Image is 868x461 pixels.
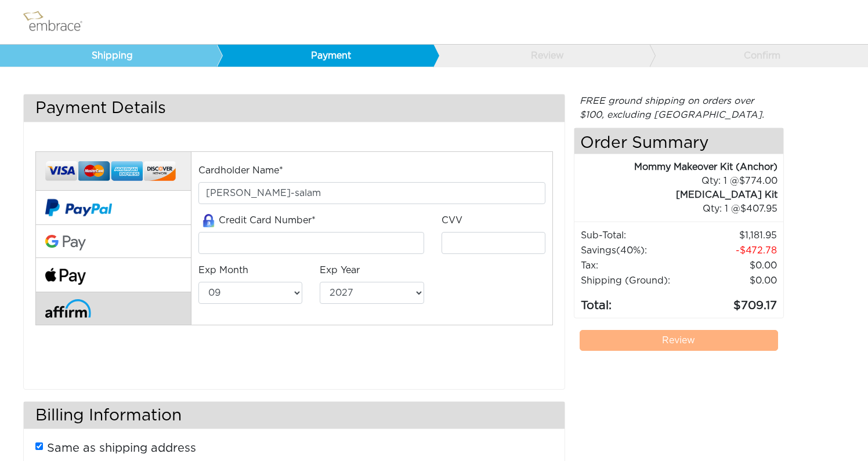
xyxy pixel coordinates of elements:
a: Review [433,45,650,67]
label: Exp Month [198,263,248,277]
td: 0.00 [689,258,777,273]
td: 1,181.95 [689,228,777,243]
label: CVV [442,213,462,227]
div: 1 @ [589,202,777,216]
img: affirm-logo.svg [45,299,91,317]
div: FREE ground shipping on orders over $100, excluding [GEOGRAPHIC_DATA]. [574,94,784,122]
img: paypal-v2.png [45,191,112,224]
h3: Payment Details [24,95,565,122]
span: (40%) [616,246,645,255]
span: 774.00 [739,176,777,186]
td: Tax: [580,258,689,273]
a: Review [580,330,778,351]
td: $0.00 [689,273,777,288]
div: 1 @ [589,174,777,188]
h4: Order Summary [574,128,783,154]
h3: Billing Information [24,402,565,429]
img: credit-cards.png [45,158,176,185]
label: Credit Card Number* [198,213,316,228]
img: logo.png [20,8,96,37]
div: Mommy Makeover Kit (Anchor) [574,160,777,174]
a: Payment [216,45,433,67]
label: Exp Year [320,263,360,277]
label: Same as shipping address [47,440,196,457]
td: Total: [580,288,689,315]
div: [MEDICAL_DATA] Kit [574,188,777,202]
img: fullApplePay.png [45,268,86,285]
span: 407.95 [740,204,777,213]
td: Savings : [580,243,689,258]
td: 472.78 [689,243,777,258]
td: Sub-Total: [580,228,689,243]
td: Shipping (Ground): [580,273,689,288]
img: Google-Pay-Logo.svg [45,235,86,251]
label: Cardholder Name* [198,164,283,177]
td: 709.17 [689,288,777,315]
img: amazon-lock.png [198,214,219,227]
a: Confirm [649,45,866,67]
